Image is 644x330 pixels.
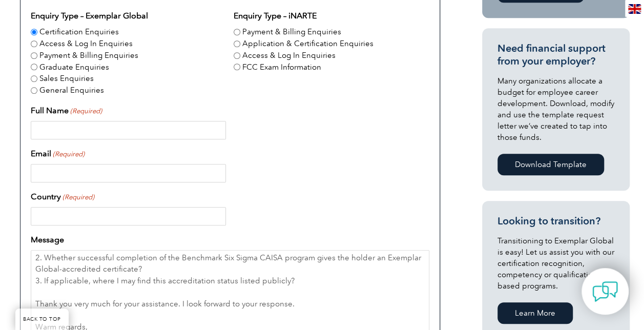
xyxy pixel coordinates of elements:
[242,38,373,50] label: Application & Certification Enquiries
[497,302,573,324] a: Learn More
[69,106,102,116] span: (Required)
[39,61,109,73] label: Graduate Enquiries
[52,149,85,159] span: (Required)
[497,75,614,143] p: Many organizations allocate a budget for employee career development. Download, modify and use th...
[497,235,614,292] p: Transitioning to Exemplar Global is easy! Let us assist you with our certification recognition, c...
[497,154,604,175] a: Download Template
[39,50,138,61] label: Payment & Billing Enquiries
[242,50,336,61] label: Access & Log In Enquiries
[242,61,321,73] label: FCC Exam Information
[39,38,133,50] label: Access & Log In Enquiries
[31,148,85,160] label: Email
[31,105,102,117] label: Full Name
[628,4,641,14] img: en
[234,10,317,22] legend: Enquiry Type – iNARTE
[39,85,104,96] label: General Enquiries
[592,279,618,304] img: contact-chat.png
[61,192,94,202] span: (Required)
[31,234,64,246] label: Message
[31,10,148,22] legend: Enquiry Type – Exemplar Global
[242,26,341,38] label: Payment & Billing Enquiries
[497,42,614,68] h3: Need financial support from your employer?
[39,26,119,38] label: Certification Enquiries
[31,191,94,203] label: Country
[15,308,69,330] a: BACK TO TOP
[497,215,614,228] h3: Looking to transition?
[39,73,94,85] label: Sales Enquiries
